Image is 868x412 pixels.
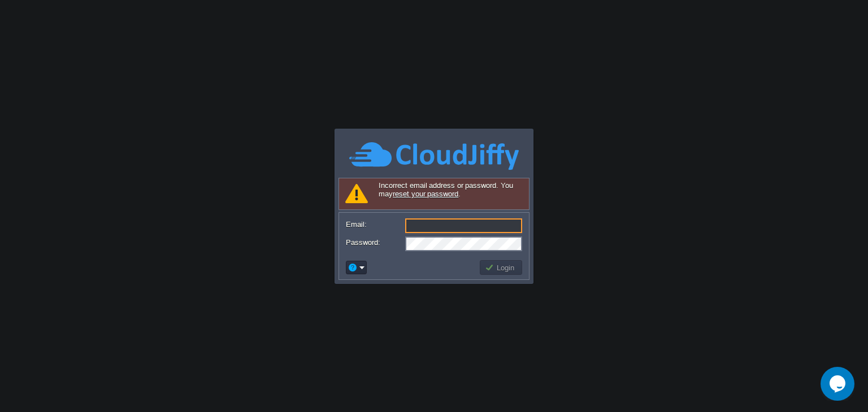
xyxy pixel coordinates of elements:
[338,178,530,210] div: Incorrect email address or password. You may .
[349,141,519,172] img: CloudJiffy
[485,262,518,273] button: Login
[393,190,458,198] a: reset your password
[346,218,404,230] label: Email:
[346,236,404,248] label: Password:
[821,367,857,401] iframe: chat widget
